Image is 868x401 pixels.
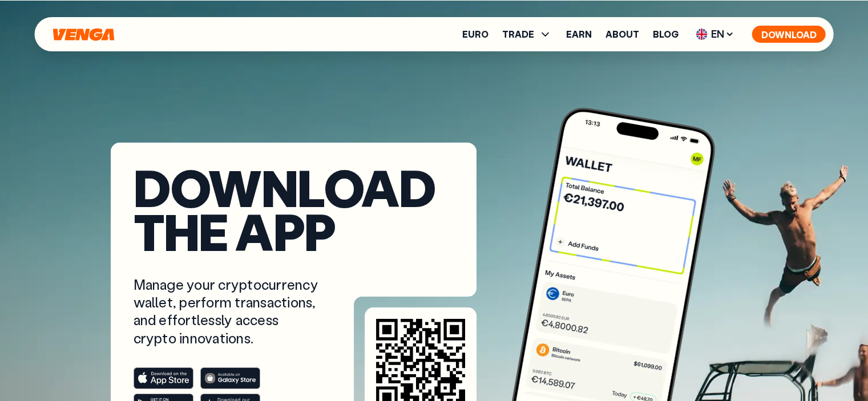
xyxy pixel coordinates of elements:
a: Blog [653,30,679,39]
span: EN [692,25,738,43]
button: Download [752,26,826,43]
h1: Download the app [134,165,454,253]
a: Euro [462,30,488,39]
p: Manage your cryptocurrency wallet, perform transactions, and effortlessly access crypto innovations. [134,276,321,347]
a: Earn [566,30,592,39]
img: flag-uk [696,29,708,40]
svg: Home [52,28,116,41]
span: TRADE [502,30,534,39]
a: About [605,30,639,39]
span: TRADE [502,27,552,41]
